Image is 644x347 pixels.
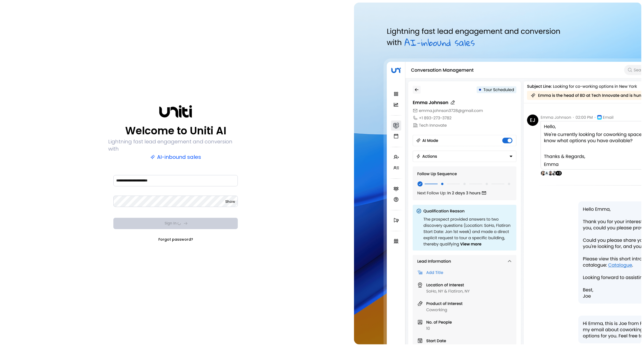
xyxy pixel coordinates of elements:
[125,125,226,137] p: Welcome to Uniti AI
[150,153,201,161] p: AI-inbound sales
[354,3,641,344] img: auth-hero.png
[108,138,243,152] p: Lightning fast lead engagement and conversion with
[225,199,235,204] button: Show
[158,237,193,242] a: Forgot password?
